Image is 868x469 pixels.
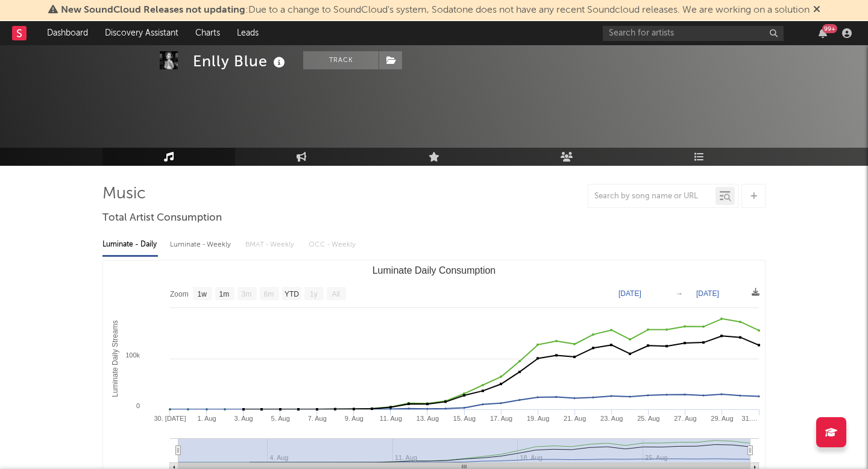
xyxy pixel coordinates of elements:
button: 99+ [819,28,827,38]
text: Luminate Daily Streams [111,320,119,397]
text: → [676,289,683,298]
text: 5. Aug [271,415,290,422]
span: : Due to a change to SoundCloud's system, Sodatone does not have any recent Soundcloud releases. ... [61,5,810,15]
text: 3m [242,290,252,298]
text: 17. Aug [490,415,512,422]
text: 19. Aug [527,415,549,422]
div: Luminate - Weekly [170,234,233,255]
text: 23. Aug [600,415,623,422]
text: 1. Aug [197,415,216,422]
text: 6m [264,290,274,298]
span: New SoundCloud Releases not updating [61,5,245,15]
text: 1w [198,290,207,298]
div: Enlly Blue [193,51,288,71]
span: Dismiss [813,5,820,15]
text: 27. Aug [674,415,696,422]
a: Charts [187,21,228,45]
text: 3. Aug [234,415,253,422]
text: 25. Aug [637,415,659,422]
text: [DATE] [696,289,719,298]
button: Track [303,51,379,69]
text: 31.… [742,415,758,422]
text: 100k [125,351,140,359]
div: 99 + [822,24,837,33]
text: Luminate Daily Consumption [373,265,496,275]
text: All [332,290,339,298]
text: Zoom [170,290,189,298]
text: 11. Aug [380,415,402,422]
text: 0 [136,402,140,409]
div: Luminate - Daily [102,234,158,255]
text: [DATE] [618,289,641,298]
text: 7. Aug [308,415,327,422]
text: 1y [310,290,318,298]
text: 9. Aug [345,415,363,422]
span: Total Artist Consumption [102,211,222,225]
text: YTD [285,290,299,298]
input: Search for artists [603,26,784,41]
a: Discovery Assistant [96,21,187,45]
input: Search by song name or URL [588,192,715,201]
text: 29. Aug [711,415,733,422]
text: 15. Aug [453,415,476,422]
text: 1m [219,290,230,298]
text: 13. Aug [417,415,439,422]
text: 21. Aug [564,415,586,422]
a: Dashboard [39,21,96,45]
a: Leads [228,21,267,45]
text: 30. [DATE] [154,415,186,422]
